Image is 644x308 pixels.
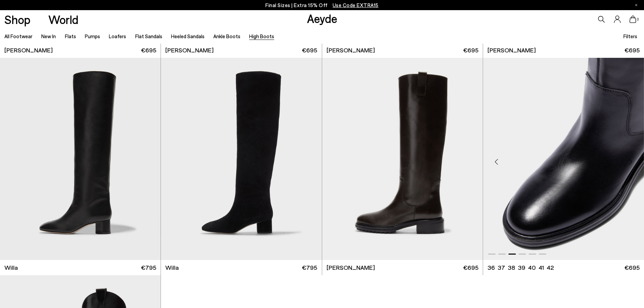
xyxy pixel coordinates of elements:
span: [PERSON_NAME] [487,46,536,54]
a: Pumps [85,33,100,39]
a: Loafers [109,33,126,39]
a: [PERSON_NAME] €695 [161,43,321,58]
div: 2 / 6 [483,58,643,260]
span: €695 [463,46,478,54]
a: 6 / 6 1 / 6 2 / 6 3 / 6 4 / 6 5 / 6 6 / 6 1 / 6 Next slide Previous slide [322,58,483,260]
a: Shop [4,14,30,25]
span: €695 [624,263,640,272]
span: €695 [463,263,478,272]
li: 40 [528,263,536,272]
span: €695 [302,46,317,54]
a: World [48,14,78,25]
span: €795 [141,263,156,272]
li: 37 [498,263,505,272]
p: Final Sizes | Extra 15% Off [265,1,379,9]
li: 36 [487,263,495,272]
img: Henry Knee-High Boots [483,58,644,260]
span: €695 [141,46,156,54]
a: High Boots [249,33,274,39]
a: [PERSON_NAME] €695 [322,260,483,275]
div: Next slide [620,151,641,172]
a: 36 37 38 39 40 41 42 €695 [483,260,644,275]
span: [PERSON_NAME] [327,263,375,272]
a: All Footwear [4,33,32,39]
div: 1 / 6 [322,58,483,260]
li: 39 [518,263,525,272]
span: 0 [636,18,640,21]
span: Navigate to /collections/ss25-final-sizes [333,2,379,8]
a: Next slide Previous slide [483,58,644,260]
a: Flat Sandals [135,33,162,39]
span: Filters [623,33,637,39]
a: Aeyde [307,11,337,25]
span: €795 [302,263,317,272]
li: 42 [547,263,554,272]
a: 0 [629,16,636,23]
a: Ankle Boots [213,33,240,39]
a: [PERSON_NAME] €695 [322,43,483,58]
a: New In [41,33,56,39]
span: Willa [165,263,179,272]
a: Willa €795 [161,260,321,275]
a: [PERSON_NAME] €695 [483,43,644,58]
a: Heeled Sandals [171,33,205,39]
div: 3 / 6 [483,58,644,260]
ul: variant [487,263,552,272]
span: €695 [624,46,640,54]
li: 41 [539,263,544,272]
li: 38 [508,263,515,272]
div: Previous slide [486,151,507,172]
img: Henry Knee-High Boots [483,58,643,260]
span: [PERSON_NAME] [327,46,375,54]
span: [PERSON_NAME] [165,46,214,54]
span: Willa [4,263,18,272]
span: [PERSON_NAME] [4,46,53,54]
img: Willa Suede Over-Knee Boots [161,58,321,260]
a: Flats [65,33,76,39]
img: Henry Knee-High Boots [322,58,483,260]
